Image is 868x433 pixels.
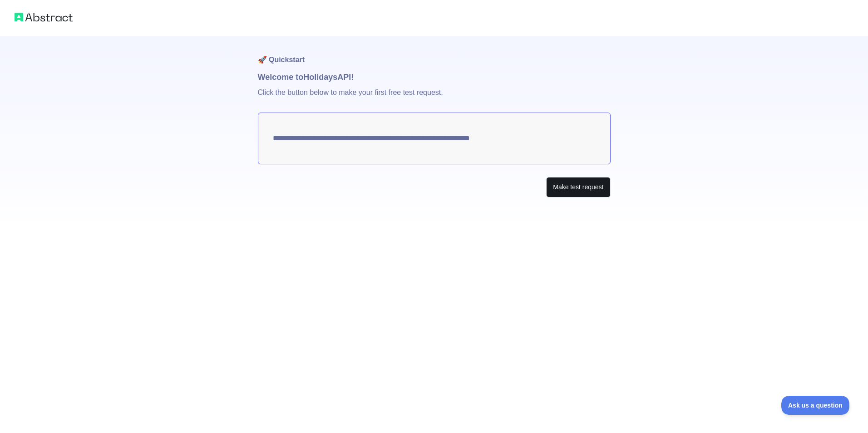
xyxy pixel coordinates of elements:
h1: 🚀 Quickstart [258,36,611,71]
img: Abstract logo [15,11,73,24]
h1: Welcome to Holidays API! [258,71,611,84]
button: Make test request [546,177,610,197]
iframe: Toggle Customer Support [781,396,850,415]
p: Click the button below to make your first free test request. [258,84,611,113]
